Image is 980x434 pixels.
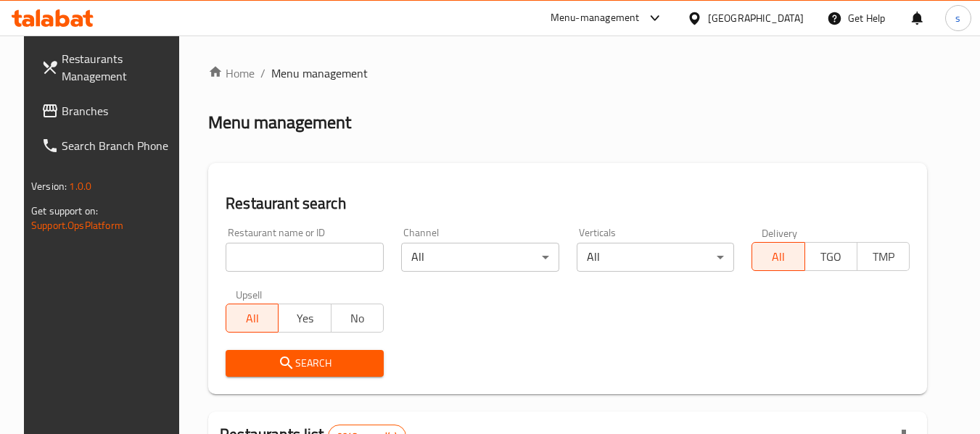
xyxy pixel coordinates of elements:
[226,193,910,214] h2: Restaurant search
[31,201,98,220] span: Get support on:
[30,41,188,93] a: Restaurants Management
[69,177,91,196] span: 1.0.0
[752,242,804,271] button: All
[401,243,559,272] div: All
[331,304,384,333] button: No
[278,304,331,333] button: Yes
[708,10,804,26] div: [GEOGRAPHIC_DATA]
[237,354,372,372] span: Search
[955,10,960,26] span: s
[226,350,384,377] button: Search
[857,242,910,271] button: TMP
[30,93,188,128] a: Branches
[31,216,123,235] a: Support.OpsPlatform
[762,228,798,238] label: Delivery
[232,308,273,329] span: All
[236,289,263,299] label: Upsell
[208,64,927,82] nav: breadcrumb
[284,308,325,329] span: Yes
[271,64,368,82] span: Menu management
[226,243,384,272] input: Search for restaurant name or ID..
[260,64,265,82] li: /
[30,128,188,163] a: Search Branch Phone
[551,9,640,27] div: Menu-management
[337,308,378,329] span: No
[804,242,857,271] button: TGO
[62,50,176,85] span: Restaurants Management
[758,246,799,267] span: All
[31,177,67,196] span: Version:
[208,64,255,82] a: Home
[208,111,351,134] h2: Menu management
[863,246,904,267] span: TMP
[226,304,279,333] button: All
[577,243,735,272] div: All
[811,246,852,267] span: TGO
[62,137,176,154] span: Search Branch Phone
[62,102,176,120] span: Branches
